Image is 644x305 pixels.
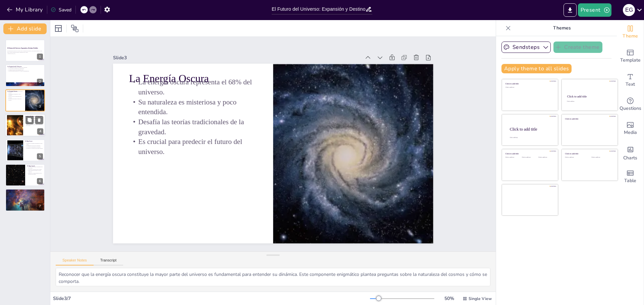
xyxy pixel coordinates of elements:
[27,166,43,169] p: La gravedad detendría la expansión en el Big Crunch.
[578,3,611,17] button: Present
[5,40,45,62] div: https://cdn.sendsteps.com/images/logo/sendsteps_logo_white.pnghttps://cdn.sendsteps.com/images/lo...
[7,69,43,71] p: La energía oscura es un componente clave.
[37,203,43,209] div: 7
[325,18,408,255] div: Slide 3
[27,165,43,167] p: El Big Crunch
[51,7,71,13] div: Saved
[5,189,45,211] div: 7
[7,190,43,192] p: El Big Rip
[501,42,551,53] button: Sendsteps
[5,164,45,186] div: https://cdn.sendsteps.com/images/logo/sendsteps_logo_white.pnghttps://cdn.sendsteps.com/images/lo...
[285,10,344,138] p: Desafía las teorías tradicionales de la gravedad.
[25,116,34,124] button: Duplicate Slide
[623,3,635,17] button: E G
[25,145,43,146] p: La temperatura del universo disminuirá.
[25,124,43,126] p: Estas teorías influyen en nuestra comprensión del cosmos.
[538,157,553,158] div: Click to add text
[37,129,43,135] div: 4
[469,296,492,301] span: Single View
[35,116,43,124] button: Delete Slide
[623,4,635,16] div: E G
[56,268,490,286] textarea: Reconocer que la energía oscura constituye la mayor parte del universo es fundamental para entend...
[5,89,45,111] div: https://cdn.sendsteps.com/images/logo/sendsteps_logo_white.pnghttps://cdn.sendsteps.com/images/lo...
[565,118,613,120] div: Click to add title
[567,95,612,98] div: Click to add title
[7,90,23,92] p: La Energía Oscura
[620,105,641,112] span: Questions
[617,68,644,92] div: Add text boxes
[505,83,553,85] div: Click to add title
[624,177,636,184] span: Table
[3,23,47,34] button: Add slide
[25,143,43,145] p: El universo se expande eternamente en el Big Freeze.
[37,178,43,184] div: 6
[7,98,23,101] p: Es crucial para predecir el futuro del universo.
[5,64,45,86] div: https://cdn.sendsteps.com/images/logo/sendsteps_logo_white.pnghttps://cdn.sendsteps.com/images/lo...
[25,116,43,118] p: Destinos Posibles del Universo
[25,146,43,148] p: Las estrellas eventualmente se apagarán.
[7,191,43,193] p: La aceleración de la expansión es extrema en el Big Rip.
[7,68,43,69] p: La velocidad de expansión está aumentando.
[272,4,365,14] input: Insert title
[7,96,23,98] p: Desafía las teorías tradicionales de la gravedad.
[501,64,572,73] button: Apply theme to all slides
[5,114,45,137] div: https://cdn.sendsteps.com/images/logo/sendsteps_logo_white.pnghttps://cdn.sendsteps.com/images/lo...
[505,87,553,88] div: Click to add text
[617,117,644,141] div: Add images, graphics, shapes or video
[565,153,613,155] div: Click to add title
[7,67,43,68] p: La expansión del universo comenzó con el Big Bang.
[7,195,43,196] p: Plantea interrogantes sobre la estabilidad del universo.
[7,51,43,53] p: Esta presentación explora las teorías sobre la expansión del universo, sus posibles destinos y có...
[5,139,45,161] div: https://cdn.sendsteps.com/images/logo/sendsteps_logo_white.pnghttps://cdn.sendsteps.com/images/lo...
[591,157,612,158] div: Click to add text
[37,103,43,109] div: 3
[7,194,43,195] p: La energía oscura impulsa esta aceleración.
[623,32,638,40] span: Theme
[7,48,38,49] strong: El Futuro del Universo: Expansión y Destinos Posibles
[553,42,602,53] button: Create theme
[27,170,43,172] p: Podría resultar en un nuevo ciclo de expansión.
[25,148,43,149] p: El universo se convertirá en un lugar inhóspito.
[522,157,537,158] div: Click to add text
[505,153,553,155] div: Click to add title
[37,79,43,85] div: 2
[27,172,43,175] p: [PERSON_NAME] preguntas sobre la naturaleza del tiempo.
[617,165,644,189] div: Add a table
[7,193,43,194] p: Desgarra galaxias, estrellas y átomos.
[563,3,577,17] button: Export to PowerPoint
[53,295,370,302] div: Slide 3 / 7
[624,129,637,136] span: Media
[510,137,552,138] div: Click to add body
[620,57,641,64] span: Template
[617,44,644,68] div: Add ready made slides
[626,81,635,88] span: Text
[25,118,43,120] p: Existen múltiples teorías sobre el destino del universo.
[94,258,123,265] button: Transcript
[7,93,23,96] p: Su naturaleza es misteriosa y poco entendida.
[617,92,644,117] div: Get real-time input from your audience
[623,154,637,162] span: Charts
[7,91,23,93] p: La energía oscura representa el 68% del universo.
[25,122,43,124] p: El Big Freeze, Big Crunch y Big Rip son escenarios clave.
[617,141,644,165] div: Add charts and graphs
[25,120,43,122] p: Cada destino tiene implicaciones distintas.
[7,53,43,54] p: Generated with [URL]
[37,153,43,159] div: 5
[441,295,457,302] div: 50 %
[323,22,382,150] p: La energía oscura representa el 68% del universo.
[71,24,79,32] span: Position
[565,157,586,158] div: Click to add text
[5,4,46,15] button: My Library
[617,20,644,44] div: Change the overall theme
[510,127,553,131] div: Click to add title
[56,258,94,265] button: Speaker Notes
[25,140,43,142] p: El Big Freeze
[514,20,610,36] p: Themes
[37,54,43,60] div: 1
[7,70,43,72] p: Las observaciones [PERSON_NAME] son fundamentales.
[304,16,363,144] p: Su naturaleza es misteriosa y poco entendida.
[505,157,521,158] div: Click to add text
[53,23,64,34] div: Layout
[27,169,43,170] p: El universo colapsaría sobre sí mismo.
[567,101,611,102] div: Click to add text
